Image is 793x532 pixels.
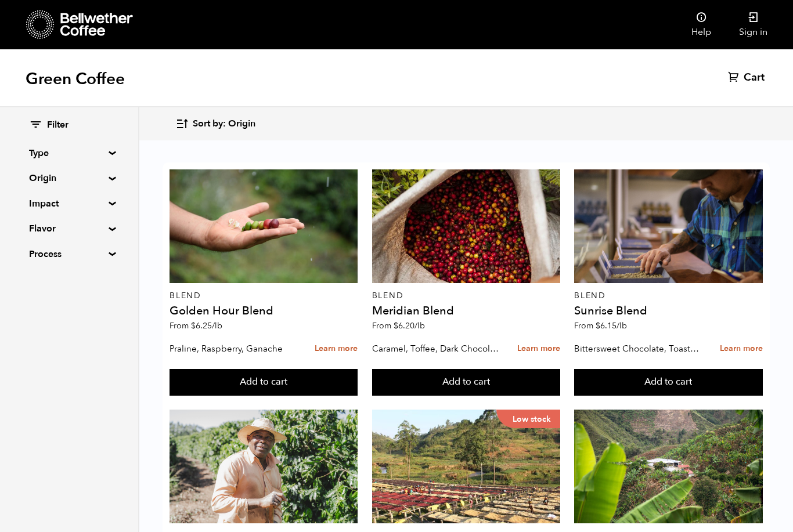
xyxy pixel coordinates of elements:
[574,320,627,331] span: From
[29,197,109,211] summary: Impact
[191,320,196,331] span: $
[372,369,560,396] button: Add to cart
[26,68,125,89] h1: Green Coffee
[170,320,222,331] span: From
[574,340,702,357] p: Bittersweet Chocolate, Toasted Marshmallow, Candied Orange, Praline
[372,320,425,331] span: From
[496,410,560,428] p: Low stock
[29,171,109,185] summary: Origin
[574,369,762,396] button: Add to cart
[574,305,762,317] h4: Sunrise Blend
[315,336,358,361] a: Learn more
[394,320,425,331] bdi: 6.20
[212,320,222,331] span: /lb
[170,340,297,357] p: Praline, Raspberry, Ganache
[517,336,560,361] a: Learn more
[617,320,627,331] span: /lb
[596,320,600,331] span: $
[372,410,560,523] a: Low stock
[596,320,627,331] bdi: 6.15
[29,146,109,160] summary: Type
[193,118,255,131] span: Sort by: Origin
[720,336,763,361] a: Learn more
[574,292,762,300] p: Blend
[29,222,109,236] summary: Flavor
[372,340,500,357] p: Caramel, Toffee, Dark Chocolate
[47,119,69,132] span: Filter
[728,71,767,85] a: Cart
[170,292,358,300] p: Blend
[394,320,398,331] span: $
[175,110,255,137] button: Sort by: Origin
[372,305,560,317] h4: Meridian Blend
[29,247,109,261] summary: Process
[170,305,358,317] h4: Golden Hour Blend
[372,292,560,300] p: Blend
[414,320,425,331] span: /lb
[170,369,358,396] button: Add to cart
[744,71,765,85] span: Cart
[191,320,222,331] bdi: 6.25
